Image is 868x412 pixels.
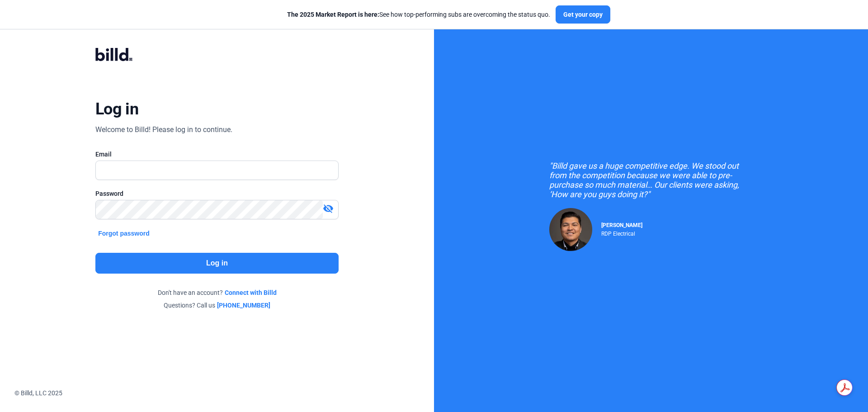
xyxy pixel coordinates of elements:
a: [PHONE_NUMBER] [217,301,270,310]
div: Welcome to Billd! Please log in to continue. [95,124,232,135]
div: Don't have an account? [95,288,339,297]
div: "Billd gave us a huge competitive edge. We stood out from the competition because we were able to... [549,161,753,199]
span: The 2025 Market Report is here: [287,11,379,18]
a: Connect with Billd [225,288,277,297]
mat-icon: visibility_off [323,203,334,214]
span: [PERSON_NAME] [601,222,642,228]
div: Email [95,150,339,159]
div: Password [95,189,339,198]
button: Forgot password [95,228,152,238]
div: See how top-performing subs are overcoming the status quo. [287,10,550,19]
div: RDP Electrical [601,228,642,237]
button: Log in [95,253,339,274]
button: Get your copy [556,5,610,24]
div: Log in [95,99,138,119]
img: Raul Pacheco [549,208,592,251]
div: Questions? Call us [95,301,339,310]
